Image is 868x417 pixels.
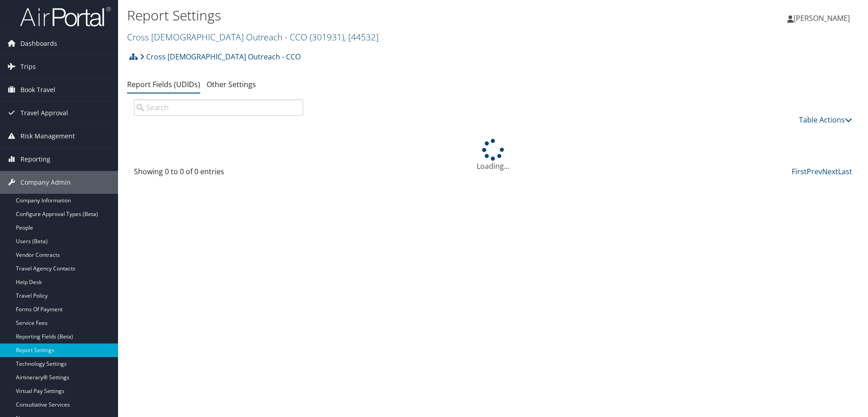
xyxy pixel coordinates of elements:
div: Showing 0 to 0 of 0 entries [134,166,303,182]
a: [PERSON_NAME] [787,5,859,32]
span: Travel Approval [20,102,68,124]
span: ( 301931 ) [310,31,344,43]
div: Loading... [127,139,859,172]
span: Risk Management [20,125,75,147]
span: Reporting [20,148,50,171]
a: Other Settings [207,79,256,89]
input: Search [134,99,303,116]
span: Trips [20,55,36,78]
a: First [792,167,807,177]
span: Company Admin [20,171,71,194]
span: [PERSON_NAME] [794,13,850,23]
a: Last [838,167,852,177]
span: Book Travel [20,78,55,101]
img: airportal-logo.png [20,6,111,27]
a: Prev [807,167,822,177]
a: Next [822,167,838,177]
span: Dashboards [20,32,57,55]
span: , [ 44532 ] [344,31,379,43]
a: Cross [DEMOGRAPHIC_DATA] Outreach - CCO [127,31,379,43]
a: Cross [DEMOGRAPHIC_DATA] Outreach - CCO [140,48,301,66]
h1: Report Settings [127,6,615,25]
a: Table Actions [799,115,852,125]
a: Report Fields (UDIDs) [127,79,200,89]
